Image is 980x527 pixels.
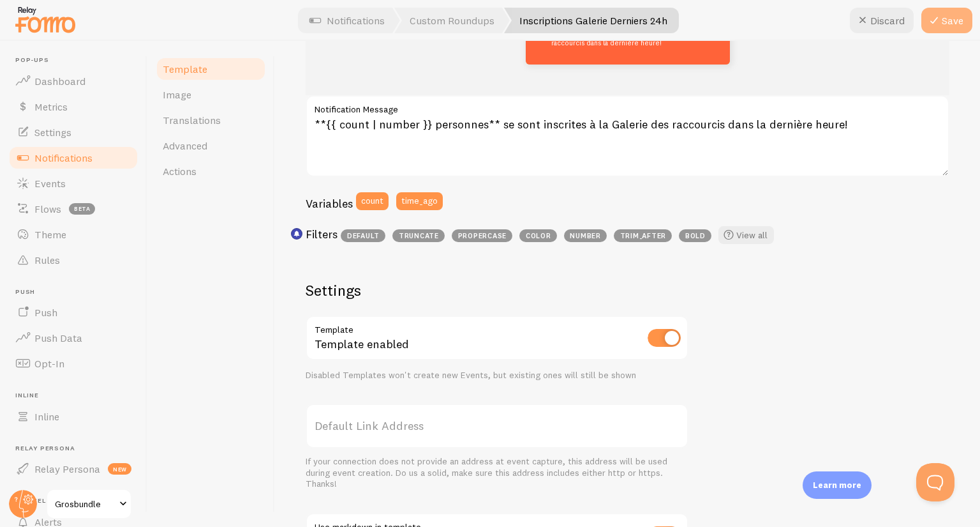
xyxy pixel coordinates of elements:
[15,56,139,65] span: Pop-ups
[155,158,267,184] a: Actions
[163,165,197,178] span: Actions
[306,280,688,300] h2: Settings
[452,229,512,242] span: propercase
[108,463,131,475] span: new
[34,100,68,113] span: Metrics
[15,288,139,296] span: Push
[564,229,607,242] span: number
[46,489,132,519] a: Grosbundle
[13,3,77,36] img: fomo-relay-logo-orange.svg
[396,192,443,210] button: time_ago
[306,456,688,490] div: If your connection does not provide an address at event capture, this address will be used during...
[69,203,95,215] span: beta
[291,228,302,240] svg: <p>Use filters like | propercase to change CITY to City in your templates</p>
[155,56,267,82] a: Template
[306,196,353,211] h3: Variables
[34,75,85,88] span: Dashboard
[8,94,139,119] a: Metrics
[392,229,445,242] span: truncate
[8,300,139,325] a: Push
[8,325,139,351] a: Push Data
[679,229,711,242] span: bold
[8,404,139,429] a: Inline
[8,145,139,171] a: Notifications
[155,133,267,158] a: Advanced
[8,68,139,94] a: Dashboard
[306,95,949,117] label: Notification Message
[356,192,389,210] button: count
[34,306,57,319] span: Push
[163,63,207,75] span: Template
[551,31,704,47] p: se sont inscrites à la Galerie des raccourcis dans la dernière heure!
[614,229,672,242] span: trim_after
[15,445,139,453] span: Relay Persona
[8,171,139,196] a: Events
[34,177,66,190] span: Events
[34,332,82,344] span: Push Data
[306,227,338,241] h3: Filters
[34,357,64,370] span: Opt-In
[813,479,861,491] p: Learn more
[163,139,207,152] span: Advanced
[34,410,59,423] span: Inline
[163,114,221,126] span: Translations
[155,82,267,107] a: Image
[519,229,557,242] span: color
[155,107,267,133] a: Translations
[15,392,139,400] span: Inline
[34,462,100,475] span: Relay Persona
[8,119,139,145] a: Settings
[8,222,139,247] a: Theme
[34,254,60,266] span: Rules
[34,126,71,139] span: Settings
[8,456,139,482] a: Relay Persona new
[163,88,191,101] span: Image
[34,151,93,164] span: Notifications
[34,228,66,241] span: Theme
[916,463,954,501] iframe: Help Scout Beacon - Open
[55,496,115,512] span: Grosbundle
[8,351,139,376] a: Opt-In
[34,202,61,215] span: Flows
[341,229,385,242] span: default
[306,316,688,362] div: Template enabled
[8,247,139,273] a: Rules
[8,196,139,222] a: Flows beta
[803,471,872,499] div: Learn more
[306,370,688,381] div: Disabled Templates won't create new Events, but existing ones will still be shown
[718,226,774,244] a: View all
[306,404,688,448] label: Default Link Address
